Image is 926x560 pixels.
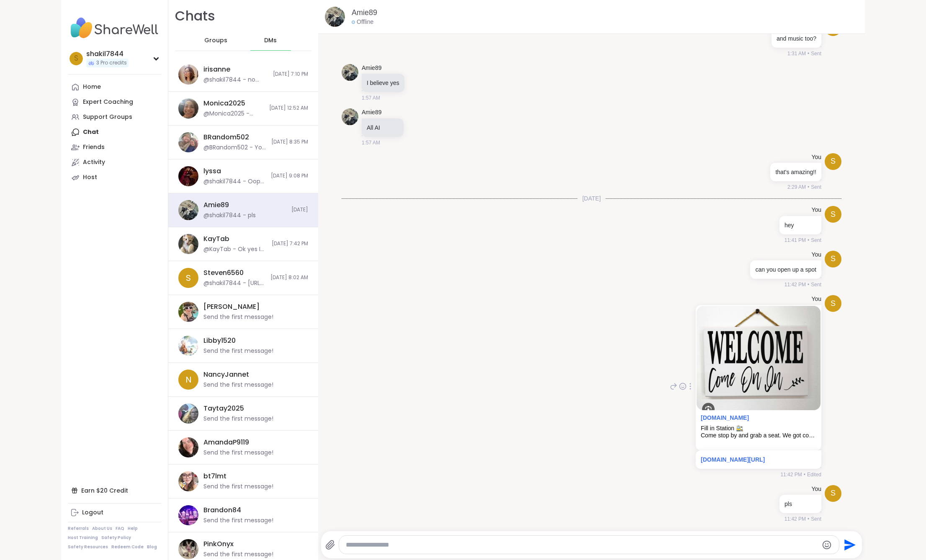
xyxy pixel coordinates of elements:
[342,108,358,125] img: https://sharewell-space-live.sfo3.digitaloceanspaces.com/user-generated/c3bd44a5-f966-4702-9748-c...
[701,456,765,463] a: [DOMAIN_NAME][URL]
[178,200,198,220] img: https://sharewell-space-live.sfo3.digitaloceanspaces.com/user-generated/c3bd44a5-f966-4702-9748-c...
[203,65,230,74] div: irisanne
[203,279,265,288] div: @shakil7844 - [URL][DOMAIN_NAME]
[68,483,161,498] div: Earn $20 Credit
[785,221,816,229] p: hey
[811,206,821,214] h4: You
[178,336,198,356] img: https://sharewell-space-live.sfo3.digitaloceanspaces.com/user-generated/22027137-b181-4a8c-aa67-6...
[83,173,97,182] div: Host
[831,488,836,499] span: s
[808,515,809,523] span: •
[272,240,308,247] span: [DATE] 7:42 PM
[811,50,821,57] span: Sent
[92,526,112,532] a: About Us
[203,415,273,423] div: Send the first message!
[68,535,98,541] a: Host Training
[178,437,198,457] img: https://sharewell-space-live.sfo3.digitaloceanspaces.com/user-generated/22618c92-09c8-4d99-afa0-e...
[807,471,821,478] span: Edited
[68,526,89,532] a: Referrals
[203,200,229,210] div: Amie89
[346,541,818,549] textarea: Type your message
[68,80,161,95] a: Home
[787,50,806,57] span: 1:31 AM
[68,155,161,170] a: Activity
[787,183,806,191] span: 2:29 AM
[203,268,244,277] div: Steven6560
[83,143,105,152] div: Friends
[777,34,816,43] p: and music too?
[785,500,816,508] p: pls
[831,298,836,309] span: s
[831,253,836,265] span: s
[178,302,198,322] img: https://sharewell-space-live.sfo3.digitaloceanspaces.com/user-generated/3bf5b473-6236-4210-9da2-3...
[203,177,266,186] div: @shakil7844 - Oops missed it 😣😣
[68,544,108,550] a: Safety Resources
[362,139,380,146] span: 1:57 AM
[291,206,308,213] span: [DATE]
[203,211,256,220] div: @shakil7844 - pls
[808,183,809,191] span: •
[203,506,241,515] div: Brandon84
[68,140,161,155] a: Friends
[811,153,821,162] h4: You
[811,251,821,259] h4: You
[822,540,832,550] button: Emoji picker
[701,432,816,439] div: Come stop by and grab a seat. We got cookies and milk and the DJs playing your song.
[101,535,131,541] a: Safety Policy
[83,113,132,121] div: Support Groups
[701,425,816,432] div: Fill in Station 🚉
[701,414,749,421] a: Attachment
[811,281,821,288] span: Sent
[74,53,78,64] span: s
[811,295,821,303] h4: You
[367,123,399,132] p: All AI
[808,50,809,57] span: •
[68,505,161,520] a: Logout
[203,302,260,311] div: [PERSON_NAME]
[811,236,821,244] span: Sent
[203,438,249,447] div: AmandaP9119
[203,167,221,176] div: lyssa
[785,281,806,288] span: 11:42 PM
[82,509,103,517] div: Logout
[178,132,198,152] img: https://sharewell-space-live.sfo3.digitaloceanspaces.com/user-generated/127af2b2-1259-4cf0-9fd7-7...
[785,236,806,244] span: 11:41 PM
[178,64,198,85] img: https://sharewell-space-live.sfo3.digitaloceanspaces.com/user-generated/be849bdb-4731-4649-82cd-d...
[203,313,273,321] div: Send the first message!
[342,64,358,81] img: https://sharewell-space-live.sfo3.digitaloceanspaces.com/user-generated/c3bd44a5-f966-4702-9748-c...
[831,209,836,220] span: s
[86,49,129,59] div: shakil7844
[83,83,101,91] div: Home
[68,170,161,185] a: Host
[203,110,264,118] div: @Monica2025 - Bummer you will miss it, however, you get a nice workout
[270,274,308,281] span: [DATE] 8:02 AM
[178,539,198,559] img: https://sharewell-space-live.sfo3.digitaloceanspaces.com/user-generated/3d39395a-5486-44ea-9184-d...
[203,472,226,481] div: bt7lmt
[68,110,161,125] a: Support Groups
[128,526,138,532] a: Help
[203,550,273,559] div: Send the first message!
[203,336,236,345] div: Libby1520
[203,234,229,244] div: KayTab
[352,18,373,26] div: Offline
[178,403,198,424] img: https://sharewell-space-live.sfo3.digitaloceanspaces.com/user-generated/fd3fe502-7aaa-4113-b76c-3...
[203,449,273,457] div: Send the first message!
[839,535,858,554] button: Send
[83,158,105,167] div: Activity
[83,98,133,106] div: Expert Coaching
[780,471,802,478] span: 11:42 PM
[186,272,191,284] span: S
[203,99,245,108] div: Monica2025
[203,483,273,491] div: Send the first message!
[755,265,816,274] p: can you open up a spot
[362,94,380,102] span: 1:57 AM
[203,404,244,413] div: Taytay2025
[811,183,821,191] span: Sent
[811,515,821,523] span: Sent
[203,539,234,549] div: PinkOnyx
[804,471,805,478] span: •
[273,71,308,78] span: [DATE] 7:10 PM
[178,166,198,186] img: https://sharewell-space-live.sfo3.digitaloceanspaces.com/user-generated/5ec7d22b-bff4-42bd-9ffa-4...
[264,36,277,45] span: DMs
[367,79,399,87] p: I believe yes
